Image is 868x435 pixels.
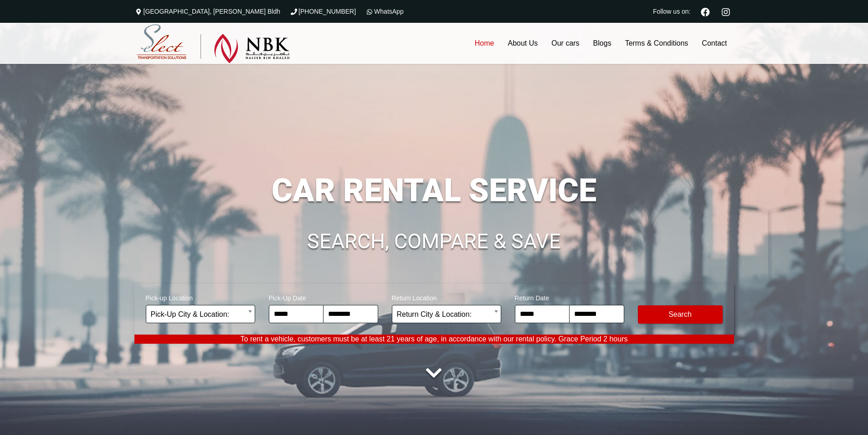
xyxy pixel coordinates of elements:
a: About Us [501,23,544,64]
span: Pick-Up Date [269,288,378,305]
span: Return City & Location: [392,305,501,323]
span: Return Location [392,288,501,305]
span: Return City & Location: [397,305,496,324]
a: Our cars [544,23,586,64]
p: To rent a vehicle, customers must be at least 21 years of age, in accordance with our rental poli... [134,335,734,344]
h1: CAR RENTAL SERVICE [134,174,734,206]
a: Blogs [586,23,618,64]
a: Instagram [718,6,734,16]
img: Select Rent a Car [137,24,290,63]
h1: SEARCH, COMPARE & SAVE [134,231,734,252]
button: Modify Search [638,305,723,324]
a: Terms & Conditions [618,23,695,64]
a: Facebook [697,6,714,16]
a: [PHONE_NUMBER] [289,8,356,15]
span: Pick-up Location [146,288,255,305]
a: Home [468,23,501,64]
span: Pick-Up City & Location: [151,305,250,324]
a: WhatsApp [365,8,404,15]
span: Return Date [515,288,624,305]
a: Contact [695,23,734,64]
span: Pick-Up City & Location: [146,305,255,323]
